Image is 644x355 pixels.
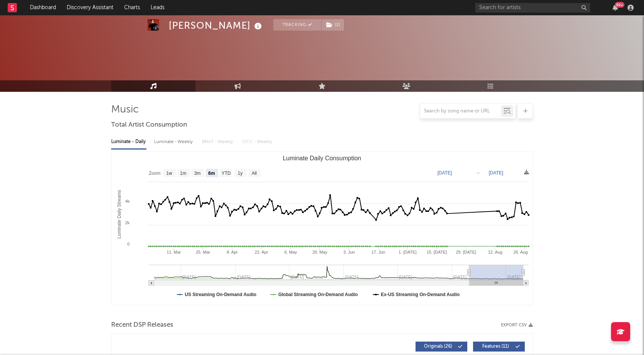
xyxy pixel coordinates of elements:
text: Luminate Daily Streams [117,190,122,238]
text: 20. May [312,250,328,254]
text: 15. [DATE] [427,250,447,254]
text: → [476,170,480,176]
button: Export CSV [501,323,533,327]
div: Luminate - Weekly [154,135,194,148]
button: Tracking [273,19,321,31]
text: 22. Apr [255,250,268,254]
button: Features(11) [473,342,525,352]
text: [DATE] [489,170,503,176]
div: 99 + [615,2,624,8]
span: ( 2 ) [321,19,344,31]
div: Luminate - Daily [111,135,146,148]
text: 2k [125,220,130,225]
text: 1y [238,171,243,176]
text: 8. Apr [227,250,238,254]
text: 6m [208,171,215,176]
text: 3m [194,171,201,176]
div: [PERSON_NAME] [169,19,264,32]
button: 99+ [613,5,618,11]
span: Recent DSP Releases [111,321,173,330]
text: 1w [166,171,172,176]
text: 0 [127,242,130,246]
text: 12. Aug [488,250,502,254]
text: Ex-US Streaming On-Demand Audio [381,292,460,297]
text: US Streaming On-Demand Audio [185,292,256,297]
text: 3. Jun [343,250,355,254]
svg: Luminate Daily Consumption [112,152,532,305]
text: 1m [180,171,187,176]
text: 26. Aug [513,250,527,254]
text: [DATE] [437,170,452,176]
text: 1. [DATE] [399,250,417,254]
text: Zoom [149,171,161,176]
text: 17. Jun [371,250,385,254]
input: Search for artists [475,3,590,13]
text: 4k [125,199,130,204]
input: Search by song name or URL [420,108,501,114]
text: All [251,171,256,176]
text: 25. Mar [196,250,210,254]
span: Originals ( 26 ) [421,344,456,349]
text: Global Streaming On-Demand Audio [278,292,358,297]
text: YTD [222,171,231,176]
text: 11. Mar [167,250,181,254]
text: Luminate Daily Consumption [283,155,361,161]
button: (2) [322,19,344,31]
text: 6. May [284,250,297,254]
span: Features ( 11 ) [478,344,513,349]
text: 29. [DATE] [456,250,476,254]
button: Originals(26) [416,342,467,352]
span: Total Artist Consumption [111,121,187,130]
